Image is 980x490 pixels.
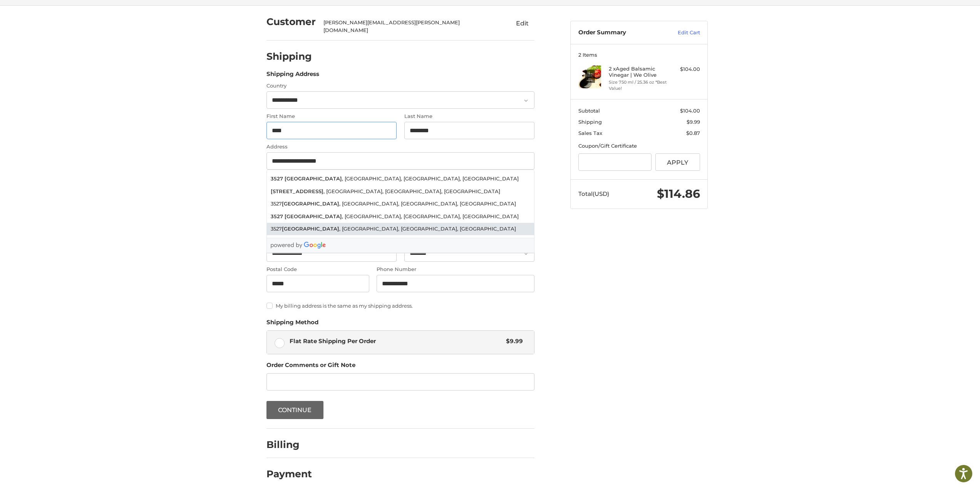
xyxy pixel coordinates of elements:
[609,66,668,78] h4: 2 x Aged Balsamic Vinegar | We Olive
[578,142,700,150] div: Coupon/Gift Certificate
[655,153,700,171] button: Apply
[510,17,534,29] button: Edit
[266,401,323,419] button: Continue
[266,82,534,90] label: Country
[502,337,523,346] span: $9.99
[266,439,312,451] h2: Billing
[680,108,700,114] span: $104.00
[282,225,339,233] strong: [GEOGRAPHIC_DATA]
[404,113,534,120] label: Last Name
[266,143,534,151] label: Address
[609,79,668,92] li: Size 750 ml / 25.36 oz *Best Value!
[266,303,534,309] label: My billing address is the same as my shipping address.
[670,66,700,73] div: $104.00
[271,213,283,221] strong: 3527
[661,29,700,37] a: Edit Cart
[578,119,602,125] span: Shipping
[267,198,534,210] li: 3527 , [GEOGRAPHIC_DATA], [GEOGRAPHIC_DATA], [GEOGRAPHIC_DATA]
[657,187,700,201] span: $114.86
[282,200,339,208] strong: [GEOGRAPHIC_DATA]
[266,318,318,330] legend: Shipping Method
[686,130,700,136] span: $0.87
[285,213,342,221] strong: [GEOGRAPHIC_DATA]
[271,188,323,195] strong: [STREET_ADDRESS]
[267,223,534,236] li: 3527 , [GEOGRAPHIC_DATA], [GEOGRAPHIC_DATA], [GEOGRAPHIC_DATA]
[285,175,342,183] strong: [GEOGRAPHIC_DATA]
[578,52,700,58] h3: 2 Items
[266,266,369,273] label: Postal Code
[323,19,495,34] div: [PERSON_NAME][EMAIL_ADDRESS][PERSON_NAME][DOMAIN_NAME]
[267,173,534,185] li: , [GEOGRAPHIC_DATA], [GEOGRAPHIC_DATA], [GEOGRAPHIC_DATA]
[578,108,600,114] span: Subtotal
[578,29,661,37] h3: Order Summary
[578,130,602,136] span: Sales Tax
[89,10,98,19] button: Open LiveChat chat widget
[271,175,283,183] strong: 3527
[578,153,652,171] input: Gift Certificate or Coupon Code
[266,16,316,28] h2: Customer
[266,468,312,480] h2: Payment
[267,210,534,223] li: , [GEOGRAPHIC_DATA], [GEOGRAPHIC_DATA], [GEOGRAPHIC_DATA]
[11,12,87,18] p: We're away right now. Please check back later!
[266,113,397,120] label: First Name
[267,185,534,198] li: , [GEOGRAPHIC_DATA], [GEOGRAPHIC_DATA], [GEOGRAPHIC_DATA]
[687,119,700,125] span: $9.99
[578,190,609,197] span: Total (USD)
[377,266,534,273] label: Phone Number
[266,361,355,373] legend: Order Comments
[266,70,319,82] legend: Shipping Address
[266,51,312,62] h2: Shipping
[290,337,503,346] span: Flat Rate Shipping Per Order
